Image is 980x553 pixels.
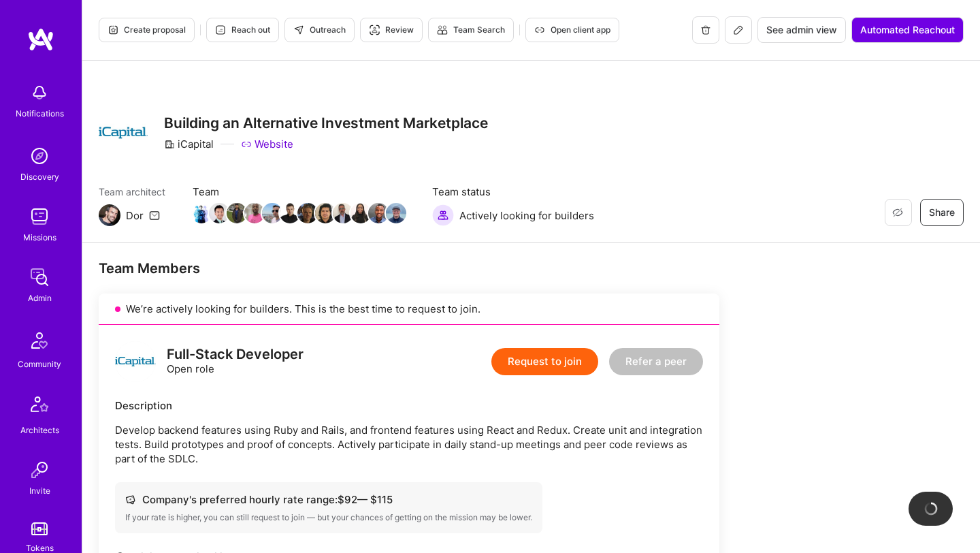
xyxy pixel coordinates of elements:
[297,203,318,223] img: Team Member Avatar
[299,202,316,225] a: Team Member Avatar
[108,24,186,36] span: Create proposal
[206,18,279,42] button: Reach out
[316,202,334,225] a: Team Member Avatar
[28,291,52,305] div: Admin
[26,142,53,170] img: discovery
[459,208,594,223] span: Actively looking for builders
[209,203,229,223] img: Team Member Avatar
[23,324,56,357] img: Community
[26,79,53,106] img: bell
[241,137,293,151] a: Website
[609,348,703,375] button: Refer a peer
[23,230,56,244] div: Missions
[334,202,352,225] a: Team Member Avatar
[428,18,514,42] button: Team Search
[360,18,423,42] button: Review
[99,259,719,277] div: Team Members
[228,202,246,225] a: Team Member Avatar
[432,185,594,199] span: Team status
[126,208,144,223] div: Dor
[16,106,64,121] div: Notifications
[115,423,703,466] p: Develop backend features using Ruby and Rails, and frontend features using React and Redux. Creat...
[284,18,355,42] button: Outreach
[26,264,53,291] img: admin teamwork
[281,202,299,225] a: Team Member Avatar
[149,210,160,221] i: icon Mail
[280,203,300,223] img: Team Member Avatar
[387,202,405,225] a: Team Member Avatar
[31,522,48,535] img: tokens
[215,24,270,36] span: Reach out
[920,199,964,226] button: Share
[108,25,118,35] i: icon Proposal
[350,203,371,223] img: Team Member Avatar
[525,18,619,42] button: Open client app
[315,203,336,223] img: Team Member Avatar
[333,203,353,223] img: Team Member Avatar
[227,203,247,223] img: Team Member Avatar
[191,203,212,223] img: Team Member Avatar
[115,341,156,382] img: logo
[263,202,281,225] a: Team Member Avatar
[369,24,414,36] span: Review
[164,139,175,150] i: icon CompanyGray
[437,24,505,36] span: Team Search
[262,203,282,223] img: Team Member Avatar
[491,348,598,375] button: Request to join
[167,347,304,362] div: Full-Stack Developer
[115,398,703,413] div: Description
[860,23,955,37] span: Automated Reachout
[892,207,903,218] i: icon EyeClosed
[164,114,488,131] h3: Building an Alternative Investment Marketplace
[534,24,610,36] span: Open client app
[386,203,406,223] img: Team Member Avatar
[26,456,53,484] img: Invite
[193,202,210,225] a: Team Member Avatar
[27,27,54,52] img: logo
[757,17,846,43] button: See admin view
[432,204,454,226] img: Actively looking for builders
[125,512,532,523] div: If your rate is higher, you can still request to join — but your chances of getting on the missio...
[293,24,346,36] span: Outreach
[18,357,61,371] div: Community
[193,185,405,199] span: Team
[929,206,955,219] span: Share
[244,203,265,223] img: Team Member Avatar
[369,25,380,35] i: icon Targeter
[167,347,304,376] div: Open role
[20,170,59,184] div: Discovery
[99,185,165,199] span: Team architect
[26,203,53,230] img: teamwork
[368,203,389,223] img: Team Member Avatar
[125,492,532,507] div: Company's preferred hourly rate range: $ 92 — $ 115
[29,484,50,498] div: Invite
[851,17,964,43] button: Automated Reachout
[921,500,939,518] img: loading
[23,390,56,423] img: Architects
[20,423,59,437] div: Architects
[99,18,195,42] button: Create proposal
[370,202,387,225] a: Team Member Avatar
[99,294,719,325] div: We’re actively looking for builders. This is the best time to request to join.
[352,202,370,225] a: Team Member Avatar
[766,23,837,37] span: See admin view
[246,202,263,225] a: Team Member Avatar
[99,108,148,157] img: Company Logo
[210,202,228,225] a: Team Member Avatar
[99,204,120,226] img: Team Architect
[164,137,214,151] div: iCapital
[125,494,135,505] i: icon Cash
